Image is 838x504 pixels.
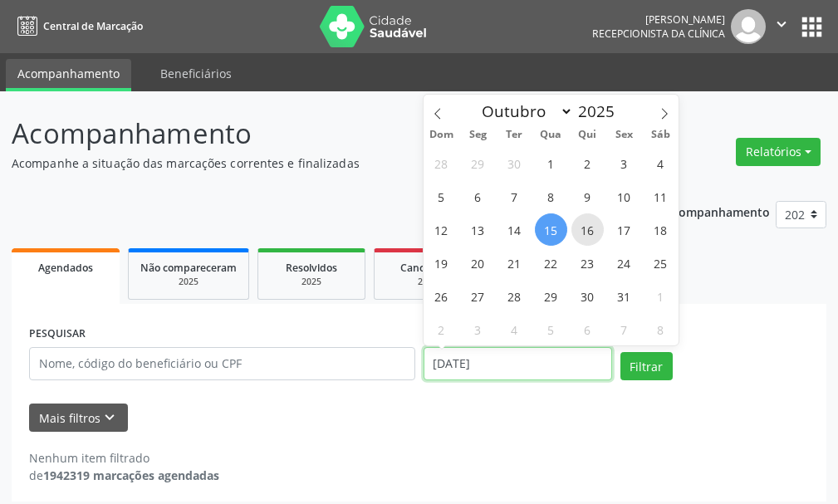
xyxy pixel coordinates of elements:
[620,352,673,380] button: Filtrar
[12,113,582,154] p: Acompanhamento
[535,313,567,345] span: Novembro 5, 2025
[100,409,119,427] i: keyboard_arrow_down
[605,130,642,140] span: Sex
[462,247,494,279] span: Outubro 20, 2025
[462,313,494,345] span: Novembro 3, 2025
[644,180,677,213] span: Outubro 11, 2025
[462,180,494,213] span: Outubro 6, 2025
[608,280,640,312] span: Outubro 31, 2025
[571,313,604,345] span: Novembro 6, 2025
[569,130,605,140] span: Qui
[623,201,770,222] p: Ano de acompanhamento
[425,147,458,179] span: Setembro 28, 2025
[140,276,237,288] div: 2025
[535,213,567,246] span: Outubro 15, 2025
[608,313,640,345] span: Novembro 7, 2025
[29,449,219,467] div: Nenhum item filtrado
[424,347,612,380] input: Selecione um intervalo
[736,138,821,166] button: Relatórios
[644,280,677,312] span: Novembro 1, 2025
[608,213,640,246] span: Outubro 17, 2025
[425,247,458,279] span: Outubro 19, 2025
[644,147,677,179] span: Outubro 4, 2025
[498,313,531,345] span: Novembro 4, 2025
[797,12,826,42] button: apps
[425,280,458,312] span: Outubro 26, 2025
[535,180,567,213] span: Outubro 8, 2025
[462,280,494,312] span: Outubro 27, 2025
[731,9,766,44] img: img
[644,313,677,345] span: Novembro 8, 2025
[12,12,143,40] a: Central de Marcação
[474,100,574,123] select: Month
[644,247,677,279] span: Outubro 25, 2025
[592,12,725,27] div: [PERSON_NAME]
[425,213,458,246] span: Outubro 12, 2025
[535,280,567,312] span: Outubro 29, 2025
[498,280,531,312] span: Outubro 28, 2025
[644,213,677,246] span: Outubro 18, 2025
[571,280,604,312] span: Outubro 30, 2025
[608,147,640,179] span: Outubro 3, 2025
[766,9,797,44] button: 
[498,147,531,179] span: Setembro 30, 2025
[462,213,494,246] span: Outubro 13, 2025
[498,247,531,279] span: Outubro 21, 2025
[498,213,531,246] span: Outubro 14, 2025
[535,247,567,279] span: Outubro 22, 2025
[462,147,494,179] span: Setembro 29, 2025
[608,247,640,279] span: Outubro 24, 2025
[571,247,604,279] span: Outubro 23, 2025
[642,130,679,140] span: Sáb
[498,180,531,213] span: Outubro 7, 2025
[573,100,628,122] input: Year
[571,147,604,179] span: Outubro 2, 2025
[38,261,93,275] span: Agendados
[149,59,243,88] a: Beneficiários
[592,27,725,41] span: Recepcionista da clínica
[535,147,567,179] span: Outubro 1, 2025
[140,261,237,275] span: Não compareceram
[43,19,143,33] span: Central de Marcação
[424,130,460,140] span: Dom
[608,180,640,213] span: Outubro 10, 2025
[496,130,532,140] span: Ter
[286,261,337,275] span: Resolvidos
[29,321,86,347] label: PESQUISAR
[425,180,458,213] span: Outubro 5, 2025
[29,404,128,433] button: Mais filtroskeyboard_arrow_down
[270,276,353,288] div: 2025
[459,130,496,140] span: Seg
[532,130,569,140] span: Qua
[29,467,219,484] div: de
[400,261,456,275] span: Cancelados
[571,213,604,246] span: Outubro 16, 2025
[571,180,604,213] span: Outubro 9, 2025
[6,59,131,91] a: Acompanhamento
[386,276,469,288] div: 2025
[43,467,219,483] strong: 1942319 marcações agendadas
[772,15,791,33] i: 
[12,154,582,172] p: Acompanhe a situação das marcações correntes e finalizadas
[29,347,415,380] input: Nome, código do beneficiário ou CPF
[425,313,458,345] span: Novembro 2, 2025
